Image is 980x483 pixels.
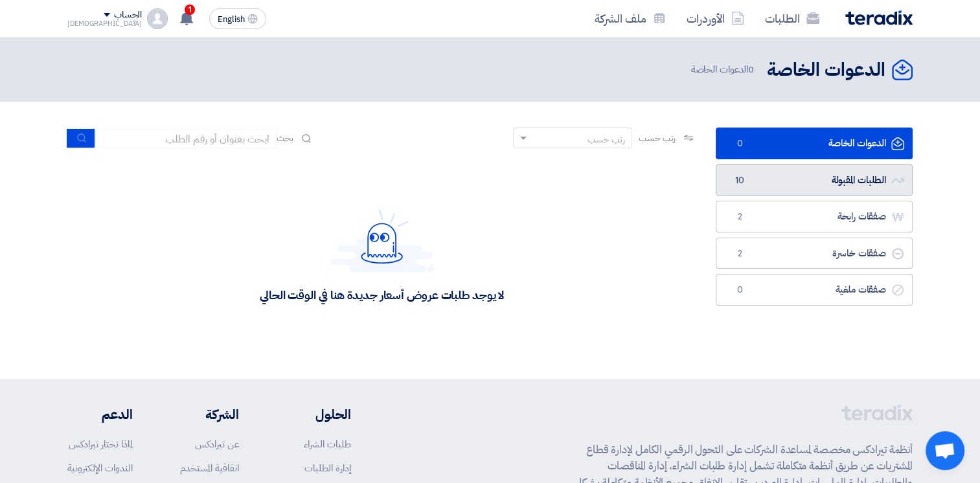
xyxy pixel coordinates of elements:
div: الحساب [114,10,142,21]
div: رتب حسب [587,133,625,146]
span: 1 [185,5,195,15]
a: الأوردرات [676,3,755,34]
input: ابحث بعنوان أو رقم الطلب [95,129,277,148]
span: English [218,15,245,24]
span: 0 [748,62,754,76]
li: الدعم [67,405,133,424]
a: عن تيرادكس [195,437,239,451]
span: 0 [732,284,747,297]
h2: الدعوات الخاصة [767,58,885,83]
a: Open chat [926,431,964,470]
span: الدعوات الخاصة [690,62,757,77]
span: بحث [277,131,293,145]
a: ملف الشركة [584,3,676,34]
img: profile_test.png [147,8,168,29]
a: صفقات رابحة2 [716,201,913,232]
a: لماذا تختار تيرادكس [69,437,133,451]
img: Hello [330,209,434,272]
li: الحلول [278,405,351,424]
div: لا يوجد طلبات عروض أسعار جديدة هنا في الوقت الحالي [260,287,504,302]
a: صفقات ملغية0 [716,274,913,306]
a: الندوات الإلكترونية [67,461,133,475]
span: 0 [732,137,747,150]
span: 10 [732,174,747,187]
span: رتب حسب [639,131,676,145]
a: صفقات خاسرة2 [716,238,913,269]
a: الطلبات [755,3,830,34]
div: [DEMOGRAPHIC_DATA] [67,20,142,27]
li: الشركة [172,405,239,424]
img: Teradix logo [845,10,913,25]
a: الدعوات الخاصة0 [716,128,913,159]
a: الطلبات المقبولة10 [716,164,913,196]
a: اتفاقية المستخدم [180,461,239,475]
button: English [209,8,266,29]
span: 2 [732,247,747,260]
a: طلبات الشراء [304,437,351,451]
a: إدارة الطلبات [304,461,351,475]
span: 2 [732,210,747,223]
